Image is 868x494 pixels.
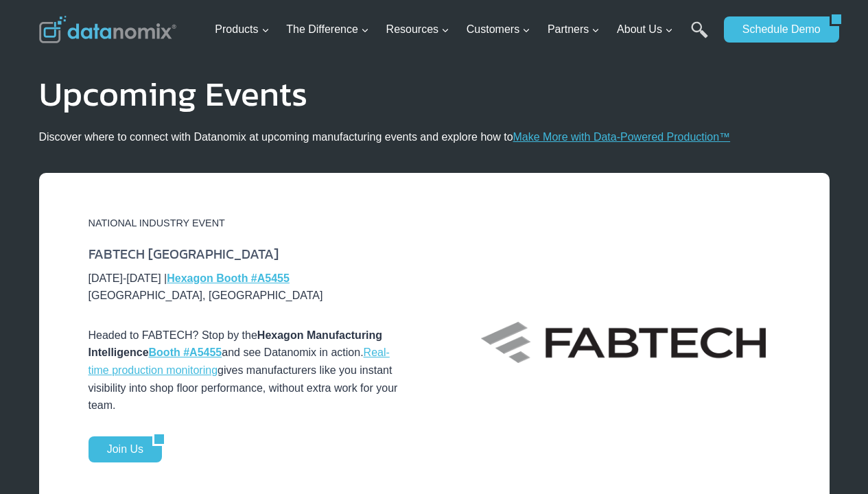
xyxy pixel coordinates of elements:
a: Join Us [89,436,152,462]
h1: Upcoming Events [39,77,830,111]
span: Resources [386,21,449,38]
a: Make More with Data-Powered Production™ [513,131,731,143]
span: Partners [548,21,600,38]
a: Real-time production monitoring [89,346,390,376]
a: Schedule Demo [724,16,830,43]
p: Discover where to connect with Datanomix at upcoming manufacturing events and explore how to [39,128,830,146]
h6: FABTECH [GEOGRAPHIC_DATA] [89,245,401,263]
span: The Difference [286,21,369,38]
span: About Us [617,21,673,38]
a: Search [691,21,708,52]
span: Customers [467,21,530,38]
span: Products [215,21,269,38]
p: [DATE]-[DATE] | [GEOGRAPHIC_DATA], [GEOGRAPHIC_DATA] [89,270,401,305]
nav: Primary Navigation [209,8,717,52]
a: Hexagon Booth #A5455 [167,272,290,284]
p: Headed to FABTECH? Stop by the and see Datanomix in action. gives manufacturers like you instant ... [89,327,401,414]
img: Headed to FABTECH? Stop by the Hexagon Manufacturing Intelligence Booth #A5455 and see Datanomix ... [481,322,766,363]
a: Booth #A5455 [149,346,222,358]
img: Datanomix [39,16,176,43]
